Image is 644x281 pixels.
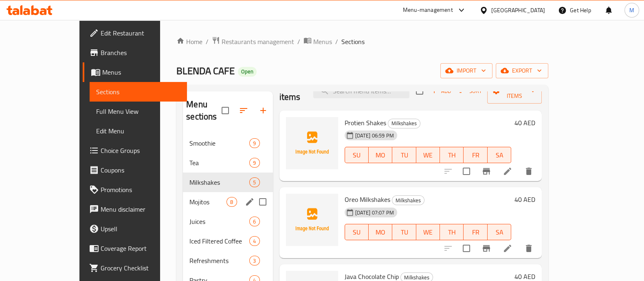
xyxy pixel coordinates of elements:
[217,102,234,119] span: Select all sections
[189,217,249,226] span: Juices
[345,193,390,206] span: Oreo Milkshakes
[369,147,392,163] button: MO
[189,138,249,148] div: Smoothie
[238,68,257,75] span: Open
[416,147,440,163] button: WE
[440,224,464,240] button: TH
[189,256,249,266] div: Refreshments
[352,209,397,217] span: [DATE] 07:07 PM
[443,149,460,161] span: TH
[372,226,389,238] span: MO
[96,106,180,116] span: Full Menu View
[101,263,180,273] span: Grocery Checklist
[303,36,332,47] a: Menus
[83,219,187,239] a: Upsell
[183,251,273,270] div: Refreshments3
[183,212,273,231] div: Juices6
[222,37,294,46] span: Restaurants management
[457,85,484,97] button: Sort
[83,160,187,180] a: Coupons
[83,141,187,160] a: Choice Groups
[83,239,187,258] a: Coverage Report
[428,85,454,97] span: Add item
[491,226,508,238] span: SA
[420,149,437,161] span: WE
[491,149,508,161] span: SA
[250,237,259,245] span: 4
[96,87,180,97] span: Sections
[183,192,273,212] div: Mojitos8edit
[238,67,257,77] div: Open
[443,226,460,238] span: TH
[183,133,273,153] div: Smoothie9
[454,85,487,97] span: Sort items
[249,236,259,246] div: items
[348,149,365,161] span: SU
[83,258,187,278] a: Grocery Checklist
[341,37,365,46] span: Sections
[189,177,249,187] span: Milkshakes
[403,5,453,15] div: Menu-management
[313,84,409,98] input: search
[502,66,542,76] span: export
[90,121,187,141] a: Edit Menu
[467,149,484,161] span: FR
[313,37,332,46] span: Menus
[83,62,187,82] a: Menus
[396,226,413,238] span: TU
[491,6,545,15] div: [GEOGRAPHIC_DATA]
[464,147,487,163] button: FR
[514,194,535,205] h6: 40 AED
[477,162,496,181] button: Branch-specific-item
[90,102,187,121] a: Full Menu View
[101,146,180,155] span: Choice Groups
[101,224,180,234] span: Upsell
[212,36,294,47] a: Restaurants management
[250,179,259,186] span: 5
[388,119,420,128] span: Milkshakes
[244,196,256,208] button: edit
[249,217,259,226] div: items
[477,239,496,258] button: Branch-specific-item
[459,86,482,96] span: Sort
[345,224,369,240] button: SU
[488,147,511,163] button: SA
[335,37,338,46] li: /
[411,82,428,100] span: Select section
[392,224,416,240] button: TU
[227,198,236,206] span: 8
[101,48,180,58] span: Branches
[83,23,187,43] a: Edit Restaurant
[189,197,226,207] span: Mojitos
[206,37,209,46] li: /
[487,78,542,104] button: Manage items
[503,243,512,253] a: Edit menu item
[458,240,475,257] span: Select to update
[345,147,369,163] button: SU
[249,158,259,168] div: items
[250,257,259,265] span: 3
[189,236,249,246] span: Iced Filtered Coffee
[250,139,259,147] span: 9
[372,149,389,161] span: MO
[503,166,512,176] a: Edit menu item
[189,158,249,168] span: Tea
[96,126,180,136] span: Edit Menu
[348,226,365,238] span: SU
[458,163,475,180] span: Select to update
[83,199,187,219] a: Menu disclaimer
[629,6,634,15] span: M
[176,62,235,80] span: BLENDA CAFE
[83,43,187,62] a: Branches
[234,101,253,120] span: Sort sections
[519,162,538,181] button: delete
[352,132,397,139] span: [DATE] 06:59 PM
[464,224,487,240] button: FR
[369,224,392,240] button: MO
[440,63,492,78] button: import
[83,180,187,199] a: Promotions
[392,196,424,205] span: Milkshakes
[183,153,273,173] div: Tea9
